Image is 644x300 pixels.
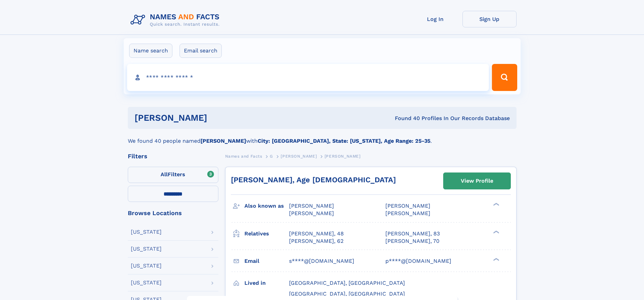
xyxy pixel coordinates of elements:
[161,171,168,178] span: All
[128,167,218,183] label: Filters
[180,44,222,58] label: Email search
[492,230,500,234] div: ❯
[244,255,289,267] h3: Email
[281,154,317,159] span: [PERSON_NAME]
[244,228,289,239] h3: Relatives
[492,202,500,207] div: ❯
[128,210,218,216] div: Browse Locations
[462,11,517,27] a: Sign Up
[408,11,462,27] a: Log In
[129,44,172,58] label: Name search
[131,263,162,269] div: [US_STATE]
[244,277,289,289] h3: Lived in
[289,280,405,286] span: [GEOGRAPHIC_DATA], [GEOGRAPHIC_DATA]
[127,64,489,91] input: search input
[385,237,439,245] a: [PERSON_NAME], 70
[131,229,162,235] div: [US_STATE]
[281,152,317,160] a: [PERSON_NAME]
[128,129,517,145] div: We found 40 people named with .
[225,152,262,160] a: Names and Facts
[301,115,510,122] div: Found 40 Profiles In Our Records Database
[325,154,361,159] span: [PERSON_NAME]
[385,203,430,209] span: [PERSON_NAME]
[289,203,334,209] span: [PERSON_NAME]
[231,176,396,184] a: [PERSON_NAME], Age [DEMOGRAPHIC_DATA]
[135,114,301,122] h1: [PERSON_NAME]
[289,237,343,245] a: [PERSON_NAME], 62
[131,280,162,285] div: [US_STATE]
[128,11,225,29] img: Logo Names and Facts
[200,138,246,144] b: [PERSON_NAME]
[131,246,162,252] div: [US_STATE]
[444,173,510,189] a: View Profile
[258,138,430,144] b: City: [GEOGRAPHIC_DATA], State: [US_STATE], Age Range: 25-35
[492,64,517,91] button: Search Button
[244,200,289,212] h3: Also known as
[289,230,344,237] a: [PERSON_NAME], 48
[385,230,440,237] a: [PERSON_NAME], 83
[270,152,273,160] a: G
[289,291,405,297] span: [GEOGRAPHIC_DATA], [GEOGRAPHIC_DATA]
[289,210,334,216] span: [PERSON_NAME]
[492,257,500,261] div: ❯
[385,210,430,216] span: [PERSON_NAME]
[270,154,273,159] span: G
[461,173,493,189] div: View Profile
[128,153,218,159] div: Filters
